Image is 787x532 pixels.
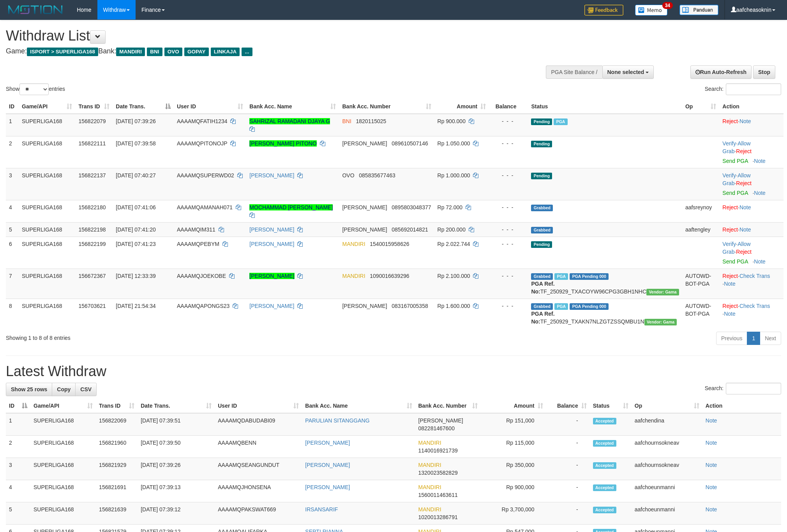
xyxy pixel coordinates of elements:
[546,65,602,79] div: PGA Site Balance /
[719,237,783,269] td: · ·
[6,458,30,480] td: 3
[531,118,552,125] span: Pending
[78,273,106,279] span: 156672367
[705,383,781,394] label: Search:
[215,413,302,436] td: AAAAMQDABUDABI09
[342,172,354,179] span: OVO
[706,462,717,468] a: Note
[531,241,552,248] span: Pending
[438,273,470,279] span: Rp 2.100.000
[438,172,470,179] span: Rp 1.000.000
[528,99,682,114] th: Status
[719,168,783,200] td: · ·
[19,200,75,222] td: SUPERLIGA168
[96,399,138,413] th: Trans ID: activate to sort column ascending
[246,99,339,114] th: Bank Acc. Name: activate to sort column ascending
[722,140,736,147] a: Verify
[719,222,783,237] td: ·
[6,480,30,502] td: 4
[75,383,97,396] a: CSV
[96,436,138,458] td: 156821960
[78,172,106,179] span: 156822137
[19,237,75,269] td: SUPERLIGA168
[554,118,567,125] span: Marked by aafphoenmanit
[342,118,351,124] span: BNI
[6,331,322,342] div: Showing 1 to 8 of 8 entries
[174,99,246,114] th: User ID: activate to sort column ascending
[6,502,30,525] td: 5
[116,140,155,147] span: [DATE] 07:39:58
[113,99,174,114] th: Date Trans.: activate to sort column descending
[392,204,431,210] span: Copy 0895803048377 to clipboard
[590,399,632,413] th: Status: activate to sort column ascending
[481,458,546,480] td: Rp 350,000
[632,399,702,413] th: Op: activate to sort column ascending
[722,140,750,154] a: Allow Grab
[531,227,553,233] span: Grabbed
[302,399,415,413] th: Bank Acc. Name: activate to sort column ascending
[760,332,781,345] a: Next
[719,299,783,329] td: · ·
[147,48,162,56] span: BNI
[434,99,489,114] th: Amount: activate to sort column ascending
[481,502,546,525] td: Rp 3,700,000
[342,204,387,210] span: [PERSON_NAME]
[722,172,736,179] a: Verify
[716,332,747,345] a: Previous
[418,417,463,424] span: [PERSON_NAME]
[177,172,234,179] span: AAAAMQSUPERWD02
[690,65,752,79] a: Run Auto-Refresh
[249,172,294,179] a: [PERSON_NAME]
[531,311,554,325] b: PGA Ref. No:
[6,413,30,436] td: 1
[546,458,590,480] td: -
[546,502,590,525] td: -
[418,514,458,520] span: Copy 1020013286791 to clipboard
[418,470,458,476] span: Copy 1320023582829 to clipboard
[6,383,52,396] a: Show 25 rows
[632,502,702,525] td: aafchoeunmanni
[78,241,106,247] span: 156822199
[177,204,233,210] span: AAAAMQAMANAH071
[646,289,679,295] span: Vendor URL: https://trx31.1velocity.biz
[739,303,770,309] a: Check Trans
[19,299,75,329] td: SUPERLIGA168
[6,200,19,222] td: 4
[682,222,719,237] td: aaftengley
[706,484,717,490] a: Note
[30,399,96,413] th: Game/API: activate to sort column ascending
[342,140,387,147] span: [PERSON_NAME]
[438,140,470,147] span: Rp 1.050.000
[116,48,145,56] span: MANDIRI
[116,172,155,179] span: [DATE] 07:40:27
[19,269,75,299] td: SUPERLIGA168
[531,205,553,211] span: Grabbed
[531,141,552,147] span: Pending
[546,436,590,458] td: -
[78,303,106,309] span: 156703621
[418,462,441,468] span: MANDIRI
[554,303,568,310] span: Marked by aafchhiseyha
[531,273,553,280] span: Grabbed
[593,418,616,424] span: Accepted
[546,480,590,502] td: -
[6,436,30,458] td: 2
[6,114,19,136] td: 1
[6,48,517,55] h4: Game: Bank:
[736,148,752,154] a: Reject
[635,5,668,16] img: Button%20Memo.svg
[116,118,155,124] span: [DATE] 07:39:26
[489,99,528,114] th: Balance
[305,462,350,468] a: [PERSON_NAME]
[6,399,30,413] th: ID: activate to sort column descending
[6,83,65,95] label: Show entries
[19,114,75,136] td: SUPERLIGA168
[11,386,47,392] span: Show 25 rows
[418,440,441,446] span: MANDIRI
[19,136,75,168] td: SUPERLIGA168
[531,281,554,295] b: PGA Ref. No:
[492,117,525,125] div: - - -
[177,241,219,247] span: AAAAMQPEBYM
[116,303,155,309] span: [DATE] 21:54:34
[342,303,387,309] span: [PERSON_NAME]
